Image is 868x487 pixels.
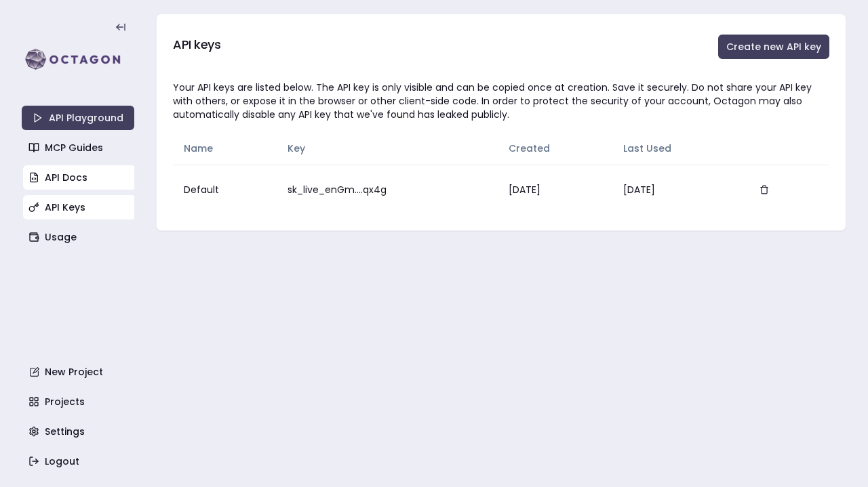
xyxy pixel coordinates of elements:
[23,135,136,160] a: MCP Guides
[23,389,136,414] a: Projects
[22,46,134,73] img: logo-rect-yK7x_WSZ.svg
[173,165,277,214] td: Default
[612,132,740,165] th: Last Used
[612,165,740,214] td: [DATE]
[498,165,613,214] td: [DATE]
[22,106,134,130] a: API Playground
[23,419,136,444] a: Settings
[23,195,136,219] a: API Keys
[23,360,136,384] a: New Project
[23,449,136,473] a: Logout
[23,225,136,249] a: Usage
[498,132,613,165] th: Created
[173,81,829,121] div: Your API keys are listed below. The API key is only visible and can be copied once at creation. S...
[718,35,829,59] button: Create new API key
[277,165,497,214] td: sk_live_enGm....qx4g
[277,132,497,165] th: Key
[23,165,136,190] a: API Docs
[173,35,220,54] h3: API keys
[173,132,277,165] th: Name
